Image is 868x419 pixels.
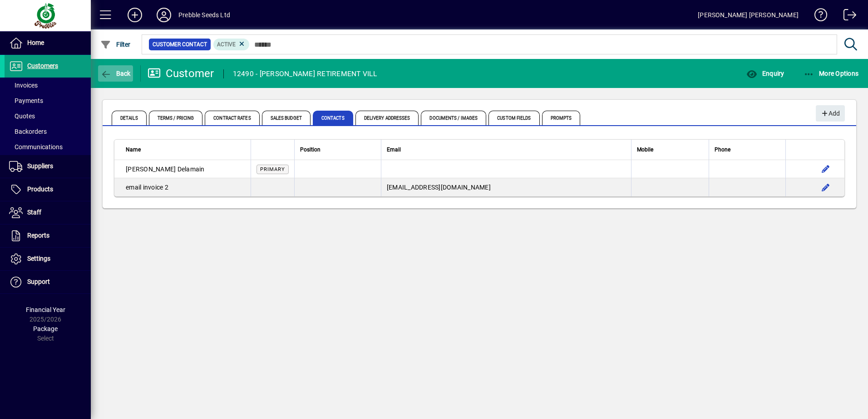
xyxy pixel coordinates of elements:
div: Customer [148,66,214,81]
span: Delivery Addresses [355,111,419,125]
span: Package [33,325,58,332]
span: Enquiry [746,70,784,77]
button: Add [120,7,149,23]
div: Position [300,145,375,155]
span: Staff [27,209,41,216]
a: Suppliers [5,155,91,178]
a: Home [5,32,91,54]
span: Back [100,70,131,77]
span: Details [112,111,147,125]
span: Position [300,145,321,155]
div: Prebble Seeds Ltd [178,8,230,22]
button: Profile [149,7,178,23]
button: Add [816,105,845,122]
span: Documents / Images [421,111,486,125]
button: Enquiry [744,65,786,82]
span: Reports [27,232,49,239]
app-page-header-button: Back [91,65,141,82]
div: [PERSON_NAME] [PERSON_NAME] [698,8,799,22]
a: Communications [5,139,91,155]
span: Filter [100,41,131,48]
span: Email [387,145,401,155]
span: Sales Budget [262,111,311,125]
button: More Options [801,65,861,82]
span: Financial Year [26,306,65,313]
a: Knowledge Base [808,2,828,31]
span: Add [820,106,840,121]
span: Mobile [637,145,653,155]
button: Edit [819,180,833,195]
span: Payments [9,97,43,104]
span: Customer Contact [153,40,207,49]
span: Contract Rates [205,111,259,125]
span: Settings [27,255,50,262]
span: [PERSON_NAME] [126,166,176,173]
a: Staff [5,201,91,224]
span: [EMAIL_ADDRESS][DOMAIN_NAME] [387,184,491,191]
a: Payments [5,93,91,108]
span: Suppliers [27,162,53,170]
span: Support [27,278,50,285]
div: Mobile [637,145,703,155]
a: Products [5,178,91,201]
a: Settings [5,248,91,270]
div: 12490 - [PERSON_NAME] RETIREMENT VILL [233,67,377,81]
div: Name [126,145,245,155]
span: Prompts [542,111,581,125]
span: Communications [9,143,63,151]
div: Phone [715,145,780,155]
span: Name [126,145,141,155]
span: Terms / Pricing [149,111,203,125]
a: Support [5,271,91,293]
a: Reports [5,224,91,247]
div: Email [387,145,626,155]
a: Invoices [5,78,91,93]
button: Edit [819,162,833,176]
span: Backorders [9,128,47,135]
span: Customers [27,62,58,69]
span: Primary [260,166,285,172]
span: Quotes [9,112,35,120]
span: Active [217,41,236,48]
a: Backorders [5,124,91,139]
button: Back [98,65,133,82]
mat-chip: Activation Status: Active [213,39,250,50]
span: invoice 2 [143,184,168,191]
a: Logout [837,2,857,31]
span: Invoices [9,82,38,89]
span: Products [27,185,53,193]
span: email [126,184,141,191]
span: Custom Fields [488,111,539,125]
button: Filter [98,36,133,53]
a: Quotes [5,108,91,124]
span: More Options [804,70,859,77]
span: Home [27,39,44,46]
span: Contacts [313,111,353,125]
span: Delamain [178,166,205,173]
span: Phone [715,145,730,155]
